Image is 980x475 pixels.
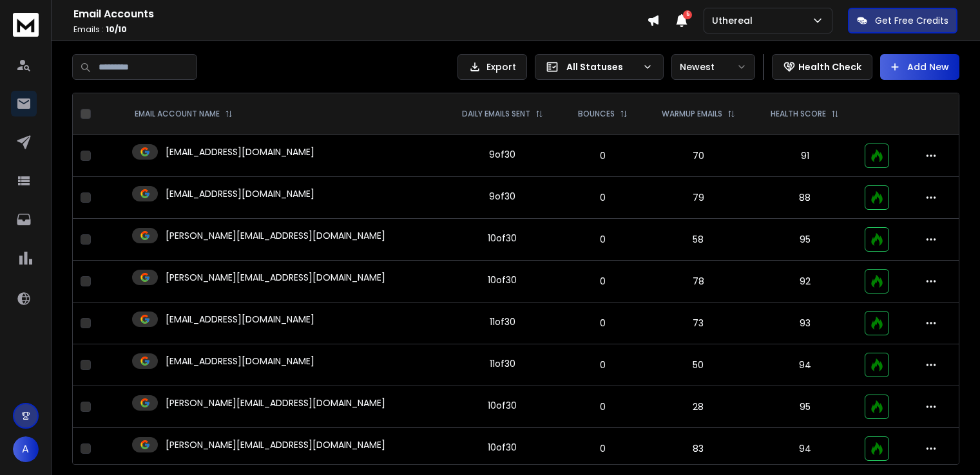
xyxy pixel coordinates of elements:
[490,315,515,328] div: 11 of 30
[570,275,636,288] p: 0
[753,177,857,219] td: 88
[644,135,753,177] td: 70
[644,386,753,428] td: 28
[753,386,857,428] td: 95
[488,232,517,245] div: 10 of 30
[848,8,957,33] button: Get Free Credits
[772,54,872,80] button: Health Check
[875,14,948,27] p: Get Free Credits
[166,187,314,200] p: [EMAIL_ADDRESS][DOMAIN_NAME]
[644,344,753,386] td: 50
[490,357,515,370] div: 11 of 30
[166,229,385,242] p: [PERSON_NAME][EMAIL_ADDRESS][DOMAIN_NAME]
[570,359,636,371] p: 0
[570,317,636,330] p: 0
[166,355,314,368] p: [EMAIL_ADDRESS][DOMAIN_NAME]
[489,190,515,203] div: 9 of 30
[671,54,755,80] button: Newest
[753,219,857,261] td: 95
[753,344,857,386] td: 94
[753,428,857,470] td: 94
[644,428,753,470] td: 83
[488,441,517,454] div: 10 of 30
[488,399,517,412] div: 10 of 30
[753,303,857,344] td: 93
[644,303,753,344] td: 73
[644,261,753,303] td: 78
[566,61,637,73] p: All Statuses
[13,436,39,462] button: A
[570,149,636,162] p: 0
[771,109,826,119] p: HEALTH SCORE
[570,233,636,246] p: 0
[753,261,857,303] td: 92
[489,148,515,161] div: 9 of 30
[135,109,233,119] div: EMAIL ACCOUNT NAME
[166,271,385,284] p: [PERSON_NAME][EMAIL_ADDRESS][DOMAIN_NAME]
[578,109,615,119] p: BOUNCES
[662,109,722,119] p: WARMUP EMAILS
[683,10,692,19] span: 5
[166,145,314,158] p: [EMAIL_ADDRESS][DOMAIN_NAME]
[488,274,517,286] div: 10 of 30
[457,54,527,80] button: Export
[166,313,314,326] p: [EMAIL_ADDRESS][DOMAIN_NAME]
[644,219,753,261] td: 58
[712,14,758,27] p: Uthereal
[73,6,647,22] h1: Email Accounts
[570,400,636,413] p: 0
[166,396,385,409] p: [PERSON_NAME][EMAIL_ADDRESS][DOMAIN_NAME]
[644,177,753,219] td: 79
[13,13,39,37] img: logo
[462,109,530,119] p: DAILY EMAILS SENT
[798,61,861,73] p: Health Check
[570,442,636,455] p: 0
[166,438,385,451] p: [PERSON_NAME][EMAIL_ADDRESS][DOMAIN_NAME]
[753,135,857,177] td: 91
[880,54,959,80] button: Add New
[73,24,647,35] p: Emails :
[106,24,127,35] span: 10 / 10
[570,191,636,204] p: 0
